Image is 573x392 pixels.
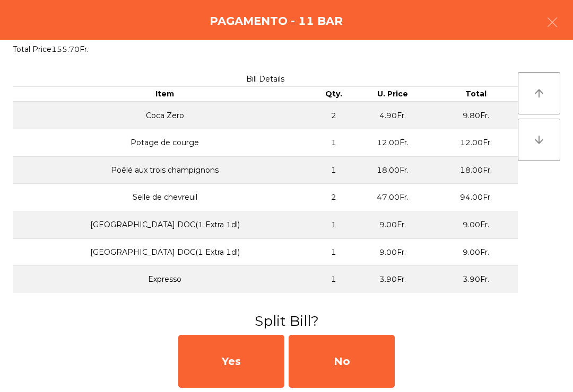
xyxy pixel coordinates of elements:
[317,266,351,293] td: 1
[351,102,434,129] td: 4.90Fr.
[351,129,434,157] td: 12.00Fr.
[13,87,317,102] th: Item
[435,87,518,102] th: Total
[351,211,434,239] td: 9.00Fr.
[13,129,317,157] td: Potage de courge
[195,220,240,229] span: (1 Extra 1dl)
[13,156,317,184] td: Poêlé aux trois champignons
[8,311,565,331] h3: Split Bill?
[210,13,343,29] h4: Pagamento - 11 BAR
[317,87,351,102] th: Qty.
[518,72,560,114] button: arrow_upward
[51,44,89,54] span: 155.70Fr.
[435,238,518,266] td: 9.00Fr.
[435,184,518,211] td: 94.00Fr.
[13,184,317,211] td: Selle de chevreuil
[195,247,240,257] span: (1 Extra 1dl)
[317,156,351,184] td: 1
[246,74,284,84] span: Bill Details
[178,335,284,388] div: Yes
[13,266,317,293] td: Expresso
[351,238,434,266] td: 9.00Fr.
[435,102,518,129] td: 9.80Fr.
[351,87,434,102] th: U. Price
[435,129,518,157] td: 12.00Fr.
[289,335,395,388] div: No
[533,87,545,100] i: arrow_upward
[13,238,317,266] td: [GEOGRAPHIC_DATA] DOC
[317,184,351,211] td: 2
[317,211,351,239] td: 1
[13,211,317,239] td: [GEOGRAPHIC_DATA] DOC
[435,266,518,293] td: 3.90Fr.
[351,156,434,184] td: 18.00Fr.
[351,184,434,211] td: 47.00Fr.
[435,156,518,184] td: 18.00Fr.
[533,133,545,146] i: arrow_downward
[518,119,560,161] button: arrow_downward
[435,211,518,239] td: 9.00Fr.
[13,102,317,129] td: Coca Zero
[317,129,351,157] td: 1
[317,238,351,266] td: 1
[317,102,351,129] td: 2
[13,44,51,54] span: Total Price
[351,266,434,293] td: 3.90Fr.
